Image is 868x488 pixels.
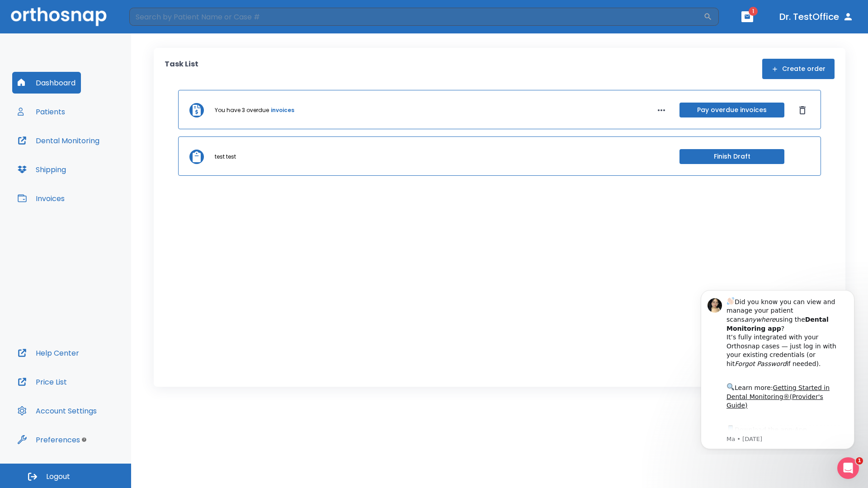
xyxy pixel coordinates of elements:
[12,72,81,94] button: Dashboard
[12,130,105,151] button: Dental Monitoring
[687,282,868,455] iframe: Intercom notifications message
[11,7,107,26] img: Orthosnap
[12,429,85,450] button: Preferences
[12,188,70,209] button: Invoices
[129,8,703,26] input: Search by Patient Name or Case #
[679,103,784,117] button: Pay overdue invoices
[679,149,784,164] button: Finish Draft
[776,9,857,25] button: Dr. TestOffice
[12,159,71,180] button: Shipping
[762,59,835,79] button: Create order
[12,400,102,422] button: Account Settings
[39,144,120,160] a: App Store
[795,103,810,117] button: Dismiss
[837,457,859,479] iframe: Intercom live chat
[271,106,294,114] a: invoices
[12,342,85,364] button: Help Center
[215,153,236,161] p: test test
[12,371,72,393] button: Price List
[856,457,863,465] span: 1
[153,14,160,21] button: Dismiss notification
[749,7,758,16] span: 1
[165,59,198,79] p: Task List
[39,153,153,161] p: Message from Ma, sent 6w ago
[39,142,153,188] div: Download the app: | ​ Let us know if you need help getting started!
[46,472,70,482] span: Logout
[215,106,269,114] p: You have 3 overdue
[12,101,71,122] button: Patients
[80,436,88,444] div: Tooltip anchor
